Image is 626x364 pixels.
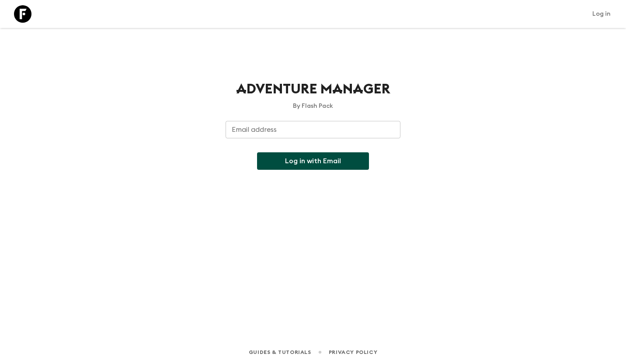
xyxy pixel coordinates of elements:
[249,347,311,357] a: Guides & Tutorials
[257,152,369,170] button: Log in with Email
[226,80,400,98] h1: Adventure Manager
[588,8,616,20] a: Log in
[329,347,377,357] a: Privacy Policy
[226,102,400,110] p: By Flash Pack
